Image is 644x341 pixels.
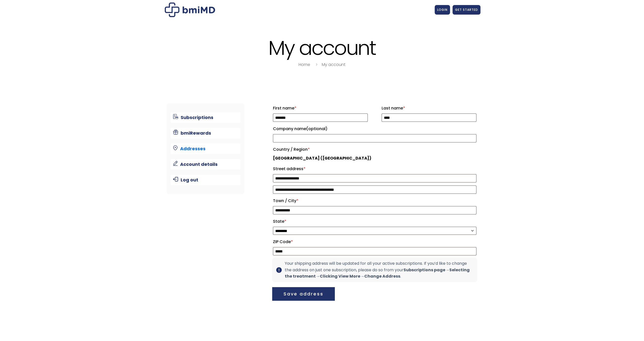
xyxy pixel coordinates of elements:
[171,128,241,138] a: bmiRewards
[314,62,319,67] i: breadcrumbs separator
[273,238,476,246] label: ZIP Code
[171,112,241,123] a: Subscriptions
[299,62,310,67] a: Home
[273,165,476,173] label: Street address
[437,8,448,12] span: LOGIN
[273,197,476,205] label: Town / City
[273,125,476,133] label: Company name
[273,155,371,161] strong: [GEOGRAPHIC_DATA] ([GEOGRAPHIC_DATA])
[285,267,470,279] b: Selecting the treatment
[285,260,473,280] p: Your shipping address will be updated for all your active subscriptions. If you’d like to change ...
[320,273,360,279] b: Clicking View More
[364,273,400,279] b: Change Address
[455,8,478,12] span: GET STARTED
[171,175,241,185] a: Log out
[167,103,245,194] nav: Account pages
[272,287,335,301] button: Save address
[306,126,328,132] span: (optional)
[453,5,480,15] a: GET STARTED
[171,143,241,154] a: Addresses
[273,104,368,112] label: First name
[404,267,445,273] b: Subscriptions page
[322,62,345,67] a: My account
[382,104,476,112] label: Last name
[164,37,480,59] h1: My account
[165,3,215,17] img: My account
[273,145,476,154] label: Country / Region
[171,159,241,170] a: Account details
[273,217,476,225] label: State
[435,5,450,15] a: LOGIN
